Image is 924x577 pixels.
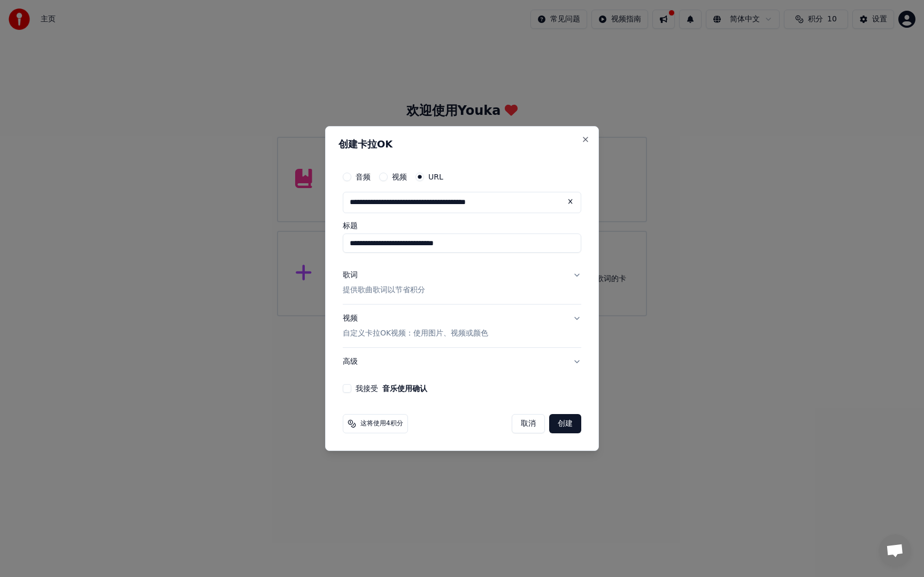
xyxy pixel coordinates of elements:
button: 歌词提供歌曲歌词以节省积分 [343,261,581,304]
span: 这将使用4积分 [360,419,403,428]
button: 取消 [512,414,545,433]
p: 自定义卡拉OK视频：使用图片、视频或颜色 [343,328,488,339]
button: 我接受 [382,385,427,392]
label: URL [428,173,443,181]
label: 视频 [392,173,407,181]
label: 标题 [343,222,581,229]
div: 歌词 [343,270,358,280]
label: 我接受 [356,385,427,392]
h2: 创建卡拉OK [338,139,586,149]
button: 高级 [343,348,581,376]
div: 视频 [343,313,488,339]
button: 创建 [549,414,581,433]
p: 提供歌曲歌词以节省积分 [343,285,425,295]
button: 视频自定义卡拉OK视频：使用图片、视频或颜色 [343,305,581,347]
label: 音频 [356,173,371,181]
